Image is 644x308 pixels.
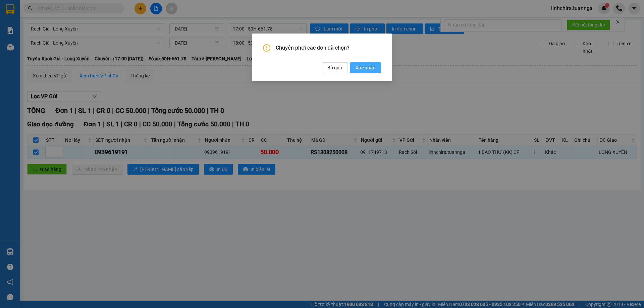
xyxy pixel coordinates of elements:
[322,62,347,73] button: Bỏ qua
[350,62,381,73] button: Xác nhận
[263,44,270,52] span: exclamation-circle
[276,44,381,52] span: Chuyển phơi các đơn đã chọn?
[356,64,376,71] span: Xác nhận
[327,64,342,71] span: Bỏ qua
